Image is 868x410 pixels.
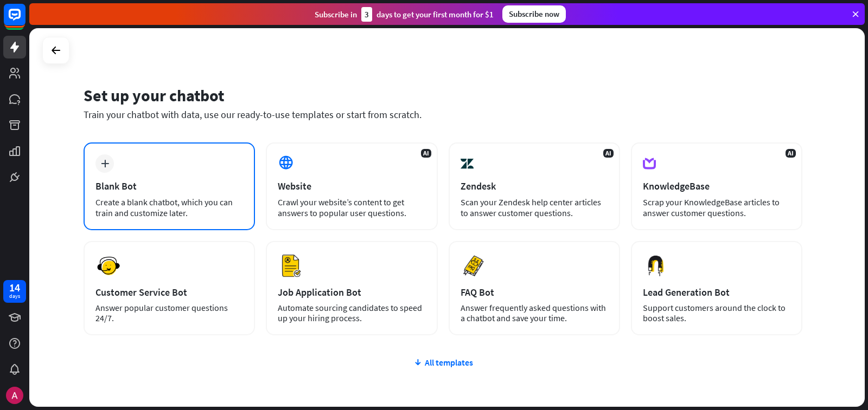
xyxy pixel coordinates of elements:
div: Set up your chatbot [84,85,802,106]
div: Subscribe in days to get your first month for $1 [315,7,494,22]
div: Scrap your KnowledgeBase articles to answer customer questions. [643,197,790,218]
div: All templates [84,357,802,368]
div: Zendesk [461,180,608,192]
div: Train your chatbot with data, use our ready-to-use templates or start from scratch. [84,108,802,121]
div: Subscribe now [502,5,566,23]
span: AI [603,149,614,158]
div: Create a blank chatbot, which you can train and customize later. [95,197,243,218]
div: Website [278,180,425,192]
i: plus [101,160,109,167]
div: Blank Bot [95,180,243,192]
div: Crawl your website’s content to get answers to popular user questions. [278,197,425,218]
a: 14 days [3,280,26,303]
div: Lead Generation Bot [643,286,790,298]
div: Answer frequently asked questions with a chatbot and save your time. [461,303,608,323]
div: Customer Service Bot [95,286,243,298]
div: 3 [361,7,372,22]
div: Job Application Bot [278,286,425,298]
div: Scan your Zendesk help center articles to answer customer questions. [461,197,608,218]
div: KnowledgeBase [643,180,790,192]
div: days [9,292,20,300]
div: 14 [9,283,20,292]
span: AI [421,149,431,158]
div: Answer popular customer questions 24/7. [95,303,243,323]
iframe: LiveChat chat widget [655,23,868,410]
div: FAQ Bot [461,286,608,298]
div: Automate sourcing candidates to speed up your hiring process. [278,303,425,323]
div: Support customers around the clock to boost sales. [643,303,790,323]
